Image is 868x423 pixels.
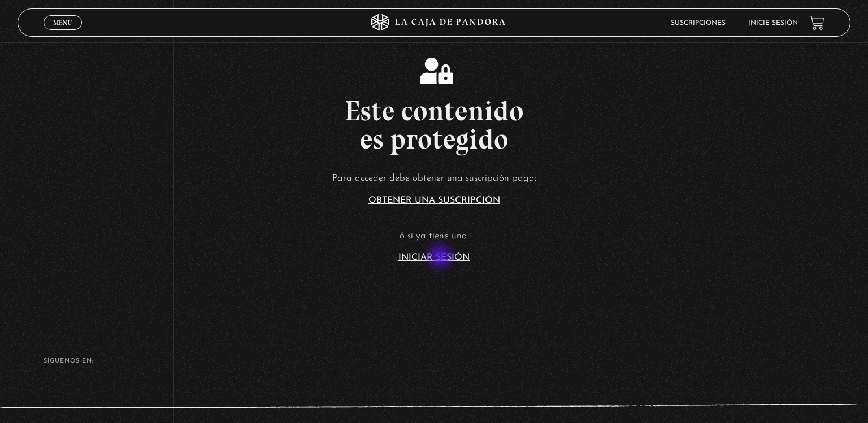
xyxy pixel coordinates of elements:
a: Iniciar Sesión [398,253,470,262]
span: Menu [53,19,72,26]
a: View your shopping cart [809,15,824,30]
a: Inicie sesión [748,20,798,27]
h4: SÍguenos en: [44,358,824,364]
span: Cerrar [50,29,76,37]
a: Obtener una suscripción [368,196,500,205]
a: Suscripciones [671,20,726,27]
